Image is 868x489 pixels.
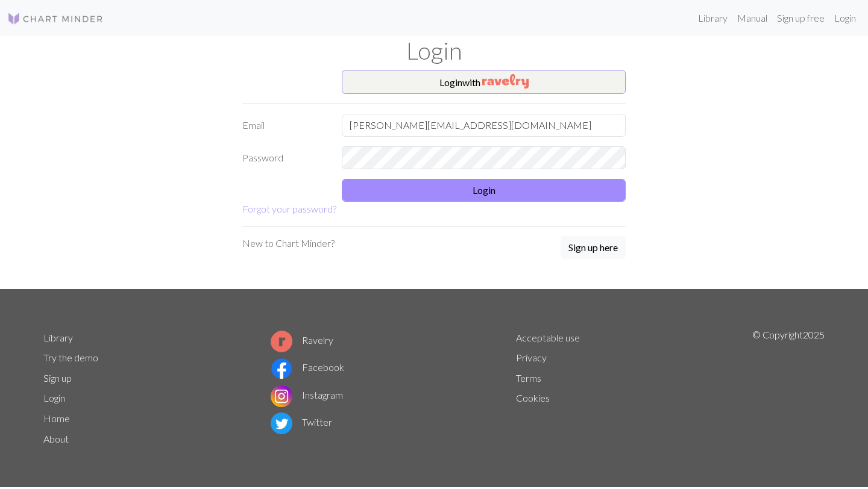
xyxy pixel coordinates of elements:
a: Acceptable use [516,332,580,343]
a: Forgot your password? [242,203,336,214]
a: Login [43,392,65,403]
a: Sign up here [561,236,626,260]
a: Privacy [516,352,547,363]
img: Twitter logo [271,413,292,434]
button: Sign up here [561,236,626,259]
img: Instagram logo [271,385,292,407]
h1: Login [36,36,832,65]
p: © Copyright 2025 [752,328,825,449]
img: Facebook logo [271,358,292,379]
a: Sign up [43,372,72,384]
button: Login [342,179,626,202]
label: Email [235,114,335,137]
a: Ravelry [271,334,333,346]
button: Loginwith [342,70,626,94]
a: Facebook [271,361,344,373]
img: Logo [7,11,104,26]
a: Cookies [516,392,550,403]
p: New to Chart Minder? [242,236,335,251]
img: Ravelry [482,74,529,89]
a: Login [829,6,861,30]
a: Sign up free [772,6,829,30]
a: Home [43,413,70,424]
a: Terms [516,372,541,384]
a: Library [43,332,73,343]
img: Ravelry logo [271,331,292,352]
a: About [43,433,69,444]
a: Try the demo [43,352,98,363]
label: Password [235,146,335,169]
a: Library [693,6,732,30]
a: Twitter [271,416,332,428]
a: Manual [732,6,772,30]
a: Instagram [271,389,343,400]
